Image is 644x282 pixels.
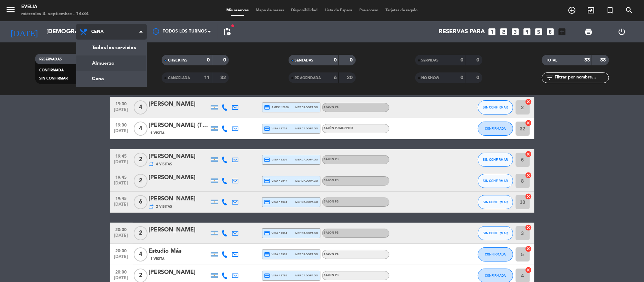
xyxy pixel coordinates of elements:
[39,69,64,72] span: CONFIRMADA
[149,152,209,161] div: [PERSON_NAME]
[264,157,287,163] span: visa * 6270
[485,252,506,256] span: CONFIRMADA
[324,179,339,182] span: SALON PB
[76,71,146,87] a: Cena
[478,226,513,240] button: SIN CONFIRMAR
[483,105,508,109] span: SIN CONFIRMAR
[134,153,147,167] span: 2
[134,247,147,262] span: 4
[112,107,130,116] span: [DATE]
[525,245,532,252] i: cancel
[485,274,506,277] span: CONFIRMADA
[112,99,130,107] span: 19:30
[584,58,590,63] strong: 33
[295,59,314,62] span: SENTADAS
[295,273,318,278] span: mercadopago
[66,28,74,36] i: arrow_drop_down
[483,158,508,161] span: SIN CONFIRMAR
[264,230,287,236] span: visa * 4514
[204,75,210,80] strong: 11
[264,178,271,184] i: credit_card
[295,126,318,131] span: mercadopago
[568,6,576,14] i: add_circle_outline
[324,158,339,161] span: SALON PB
[606,6,614,14] i: turned_in_not
[350,58,354,63] strong: 0
[168,76,190,80] span: CANCELADA
[149,173,209,182] div: [PERSON_NAME]
[149,225,209,235] div: [PERSON_NAME]
[76,40,146,55] a: Todos los servicios
[558,27,567,36] i: add_box
[618,28,626,36] i: power_settings_new
[112,254,130,263] span: [DATE]
[223,58,227,63] strong: 0
[156,204,173,210] span: 2 Visitas
[207,58,210,63] strong: 0
[525,224,532,231] i: cancel
[264,251,287,258] span: visa * 9989
[600,58,607,63] strong: 88
[264,251,271,258] i: credit_card
[112,160,130,168] span: [DATE]
[231,24,235,28] span: fiber_manual_record
[554,74,609,82] input: Filtrar por nombre...
[264,178,287,184] span: visa * 6847
[151,256,165,262] span: 1 Visita
[478,122,513,136] button: CONFIRMADA
[511,27,520,36] i: looks_3
[334,75,337,80] strong: 6
[134,226,147,240] span: 2
[347,75,354,80] strong: 20
[605,21,639,42] div: LOG OUT
[295,252,318,257] span: mercadopago
[112,194,130,202] span: 19:45
[264,230,271,236] i: credit_card
[525,98,532,105] i: cancel
[525,151,532,158] i: cancel
[168,59,187,62] span: CHECK INS
[478,100,513,114] button: SIN CONFIRMAR
[584,28,593,36] span: print
[478,247,513,262] button: CONFIRMADA
[499,27,509,36] i: looks_two
[356,8,382,12] span: Pre-acceso
[21,4,89,11] div: Evelia
[39,77,68,80] span: SIN CONFIRMAR
[525,119,532,127] i: cancel
[91,29,104,34] span: Cena
[220,75,227,80] strong: 32
[112,202,130,210] span: [DATE]
[324,274,339,277] span: SALON PB
[587,6,595,14] i: exit_to_app
[523,27,532,36] i: looks_4
[483,231,508,235] span: SIN CONFIRMAR
[151,130,165,136] span: 1 Visita
[5,4,16,15] i: menu
[134,100,147,114] span: 4
[324,200,339,203] span: SALON PB
[288,8,321,12] span: Disponibilidad
[5,24,43,40] i: [DATE]
[295,231,318,235] span: mercadopago
[422,59,439,62] span: SERVIDAS
[112,121,130,129] span: 19:30
[264,272,271,279] i: credit_card
[223,8,252,12] span: Mis reservas
[112,268,130,276] span: 20:00
[112,246,130,254] span: 20:00
[545,74,554,82] i: filter_list
[149,161,155,167] i: repeat
[324,127,353,130] span: SALÓN PRIMER PISO
[264,199,287,205] span: visa * 5504
[156,161,173,167] span: 4 Visitas
[5,4,16,17] button: menu
[476,75,481,80] strong: 0
[525,266,532,274] i: cancel
[21,11,89,18] div: miércoles 3. septiembre - 14:34
[112,181,130,189] span: [DATE]
[476,58,481,63] strong: 0
[525,193,532,200] i: cancel
[149,121,209,130] div: [PERSON_NAME] (That Girl [PERSON_NAME])
[149,194,209,204] div: [PERSON_NAME]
